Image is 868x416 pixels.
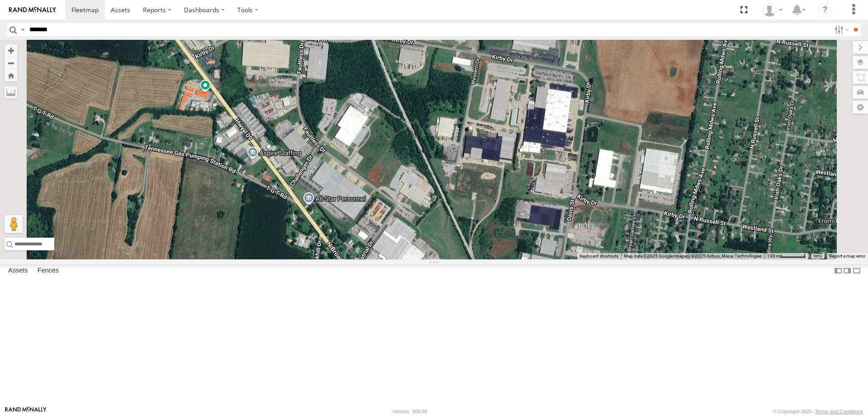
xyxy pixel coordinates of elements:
[852,264,861,277] label: Hide Summary Table
[773,409,863,414] div: © Copyright 2025 -
[5,44,17,57] button: Zoom in
[829,253,865,258] a: Report a map error
[767,253,780,258] span: 100 m
[843,264,852,277] label: Dock Summary Table to the Right
[853,101,868,114] label: Map Settings
[818,3,832,17] i: ?
[5,86,17,99] label: Measure
[5,407,47,416] a: Visit our Website
[4,264,32,277] label: Assets
[5,57,17,69] button: Zoom out
[33,264,63,277] label: Fences
[393,409,427,414] div: Version: 305.03
[5,215,23,233] button: Drag Pegman onto the map to open Street View
[5,69,17,81] button: Zoom Home
[580,253,618,259] button: Keyboard shortcuts
[624,253,762,258] span: Map data ©2025 Google Imagery ©2025 Airbus, Maxar Technologies
[9,7,56,13] img: rand-logo.svg
[759,3,786,17] div: Nele .
[831,23,850,36] label: Search Filter Options
[834,264,843,277] label: Dock Summary Table to the Left
[813,254,822,258] a: Terms
[764,253,808,259] button: Map Scale: 100 m per 52 pixels
[19,23,26,36] label: Search Query
[815,409,863,414] a: Terms and Conditions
